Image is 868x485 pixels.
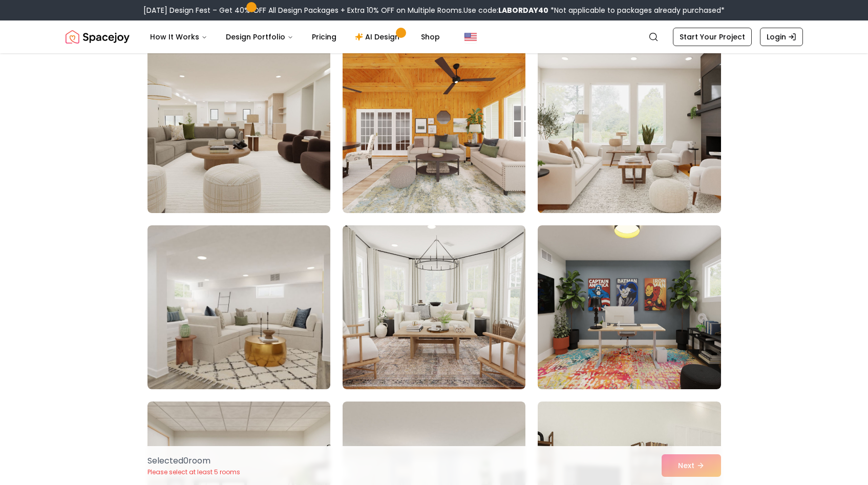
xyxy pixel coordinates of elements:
[464,31,477,43] img: United States
[66,20,803,53] nav: Global
[760,28,803,46] a: Login
[147,468,240,476] p: Please select at least 5 rooms
[66,27,130,47] a: Spacejoy
[218,27,302,47] button: Design Portfolio
[538,225,721,389] img: Room room-9
[498,5,548,15] b: LABORDAY40
[673,28,752,46] a: Start Your Project
[147,225,330,389] img: Room room-7
[463,5,548,15] span: Use code:
[533,45,725,217] img: Room room-6
[142,27,216,47] button: How It Works
[548,5,725,15] span: *Not applicable to packages already purchased*
[147,455,240,467] p: Selected 0 room
[147,49,330,213] img: Room room-4
[142,27,448,47] nav: Main
[143,5,725,15] div: [DATE] Design Fest – Get 40% OFF All Design Packages + Extra 10% OFF on Multiple Rooms.
[66,27,130,47] img: Spacejoy Logo
[343,225,525,389] img: Room room-8
[413,27,448,47] a: Shop
[343,49,525,213] img: Room room-5
[347,27,411,47] a: AI Design
[304,27,345,47] a: Pricing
